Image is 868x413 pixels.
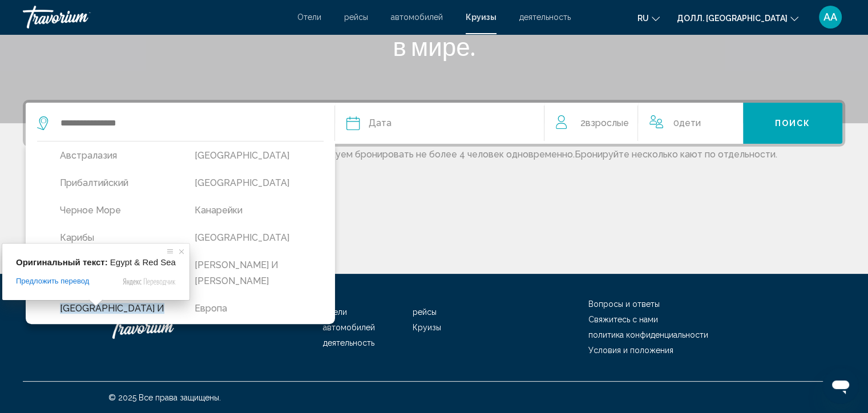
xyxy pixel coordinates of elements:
ya-tr-span: Карибы [60,232,94,243]
ya-tr-span: Взрослые [585,118,628,128]
ya-tr-span: 0 [673,118,679,128]
iframe: Кнопка запуска окна обмена сообщениями [822,367,859,404]
a: рейсы [344,13,368,22]
span: Egypt & Red Sea [110,257,176,267]
ya-tr-span: © 2025 Все права защищены. [108,393,221,402]
ya-tr-span: Прибалтийский [60,177,128,188]
a: политика конфиденциальности [588,330,708,339]
ya-tr-span: [PERSON_NAME] и [PERSON_NAME] [195,260,278,286]
button: [GEOGRAPHIC_DATA] и Красное море [54,298,177,335]
ya-tr-span: RU [637,14,649,23]
ya-tr-span: Поиск [775,119,811,128]
button: Канарейки [189,200,312,221]
ya-tr-span: [GEOGRAPHIC_DATA] и Красное море [60,303,164,330]
ya-tr-span: [GEOGRAPHIC_DATA] [195,177,289,188]
ya-tr-span: [GEOGRAPHIC_DATA] [195,232,289,243]
a: деятельность [519,13,571,22]
button: Поиск [743,103,842,144]
ya-tr-span: Европа [195,303,227,314]
ya-tr-span: 2 [580,118,585,128]
a: Вопросы и ответы [588,299,660,309]
button: Прибалтийский [54,172,177,194]
a: Круизы [413,323,441,332]
a: Травориум [108,310,223,345]
button: Изменить валюту [677,10,798,26]
a: Свяжитесь с нами [588,315,658,324]
button: [GEOGRAPHIC_DATA] [189,227,312,249]
ya-tr-span: Дата [369,118,391,128]
a: Отели [297,13,321,22]
button: [GEOGRAPHIC_DATA] [189,145,312,167]
button: [GEOGRAPHIC_DATA] [189,172,312,194]
button: Путешественники: 2 взрослых, 0 детей [544,103,743,144]
span: Оригинальный текст: [16,257,108,267]
ya-tr-span: Канарейки [195,205,243,216]
button: Австралазия [54,145,177,167]
ya-tr-span: Австралазия [60,150,117,161]
button: Черное Море [54,200,177,221]
ya-tr-span: Черное Море [60,205,121,216]
ya-tr-span: АА [823,11,837,23]
a: Круизы [466,13,496,22]
button: Дата [346,103,533,144]
ya-tr-span: Дети [679,118,701,128]
button: [PERSON_NAME] и [PERSON_NAME] [189,254,312,292]
a: автомобилей [391,13,443,22]
ya-tr-span: [GEOGRAPHIC_DATA] [195,150,289,161]
a: Условия и положения [588,346,673,355]
a: автомобилей [323,323,375,332]
a: деятельность [323,338,374,347]
button: Изменить язык [637,10,660,26]
button: Карибы [54,227,177,249]
div: Виджет поиска [26,103,842,144]
ya-tr-span: Бронируйте несколько кают по отдельности. [575,149,777,160]
a: Травориум [23,6,286,29]
ya-tr-span: Долл. [GEOGRAPHIC_DATA] [677,14,788,23]
button: Европа [189,298,312,319]
span: Предложить перевод [16,276,89,286]
a: рейсы [413,307,437,317]
button: Пользовательское меню [815,5,845,29]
